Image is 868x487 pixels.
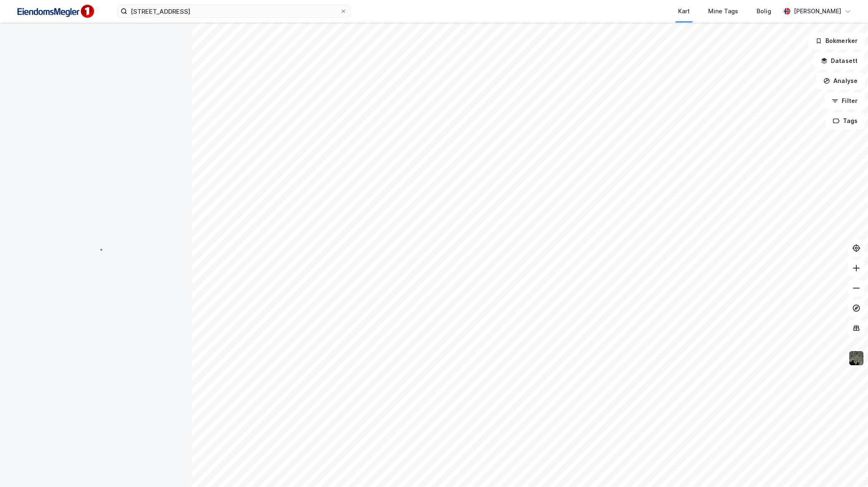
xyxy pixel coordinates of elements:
button: Bokmerker [808,33,865,49]
img: F4PB6Px+NJ5v8B7XTbfpPpyloAAAAASUVORK5CYII= [13,2,97,21]
div: Mine Tags [708,6,738,16]
div: [PERSON_NAME] [794,6,841,16]
button: Tags [826,113,865,129]
div: Bolig [757,6,771,16]
iframe: Chat Widget [826,447,868,487]
div: Kart [678,6,690,16]
button: Datasett [814,53,865,69]
button: Filter [825,93,865,109]
div: Kontrollprogram for chat [826,447,868,487]
input: Søk på adresse, matrikkel, gårdeiere, leietakere eller personer [127,5,340,18]
img: spinner.a6d8c91a73a9ac5275cf975e30b51cfb.svg [89,243,103,256]
button: Analyse [816,73,865,89]
img: 9k= [848,350,864,366]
